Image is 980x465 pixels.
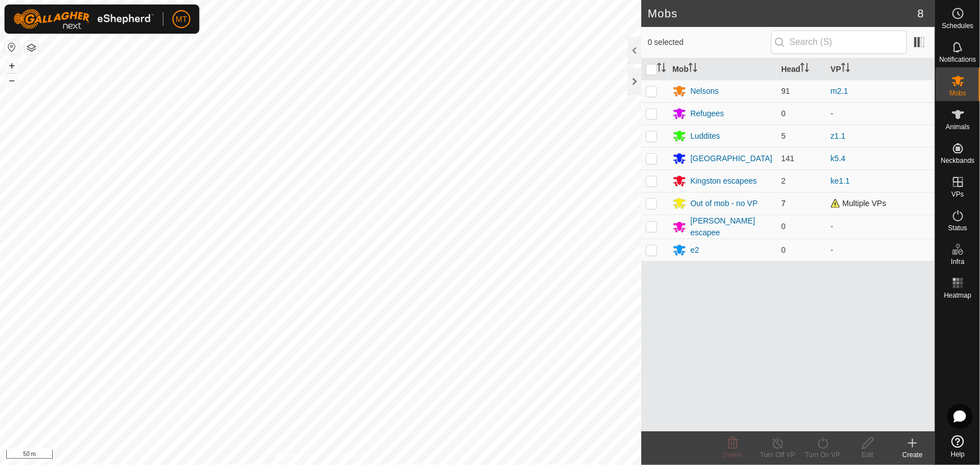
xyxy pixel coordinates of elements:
[691,175,757,187] div: Kingston escapees
[176,13,187,25] span: MT
[781,86,790,95] span: 91
[936,431,980,462] a: Help
[781,176,786,185] span: 2
[781,222,786,231] span: 0
[691,85,719,97] div: Nelsons
[781,154,794,163] span: 141
[691,108,724,120] div: Refugees
[691,215,773,239] div: [PERSON_NAME] escapee
[781,245,786,254] span: 0
[831,154,845,163] a: k5.4
[691,153,773,165] div: [GEOGRAPHIC_DATA]
[918,5,924,22] span: 8
[831,176,850,185] a: ke1.1
[25,41,38,54] button: Map Layers
[691,244,700,256] div: e2
[5,40,19,54] button: Reset Map
[831,86,848,95] a: m2.1
[723,451,743,459] span: Delete
[941,157,974,164] span: Neckbands
[948,225,967,231] span: Status
[841,65,850,74] p-sorticon: Activate to sort
[668,58,777,80] th: Mob
[831,199,886,208] span: Multiple VPs
[777,58,826,80] th: Head
[5,74,19,87] button: –
[845,450,890,460] div: Edit
[950,90,966,97] span: Mobs
[13,9,154,29] img: Gallagher Logo
[800,65,809,74] p-sorticon: Activate to sort
[771,30,907,54] input: Search (S)
[331,450,364,461] a: Contact Us
[951,451,965,458] span: Help
[648,37,771,48] span: 0 selected
[781,109,786,118] span: 0
[826,239,935,261] td: -
[755,450,800,460] div: Turn Off VP
[691,198,758,209] div: Out of mob - no VP
[781,199,786,208] span: 7
[826,58,935,80] th: VP
[940,56,976,63] span: Notifications
[946,124,970,130] span: Animals
[781,131,786,140] span: 5
[890,450,935,460] div: Create
[657,65,666,74] p-sorticon: Activate to sort
[276,450,318,461] a: Privacy Policy
[944,292,972,299] span: Heatmap
[951,258,964,265] span: Infra
[826,102,935,125] td: -
[691,130,721,142] div: Luddites
[5,59,19,72] button: +
[942,22,973,29] span: Schedules
[831,131,845,140] a: z1.1
[648,7,918,20] h2: Mobs
[951,191,964,198] span: VPs
[689,65,698,74] p-sorticon: Activate to sort
[800,450,845,460] div: Turn On VP
[826,215,935,239] td: -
